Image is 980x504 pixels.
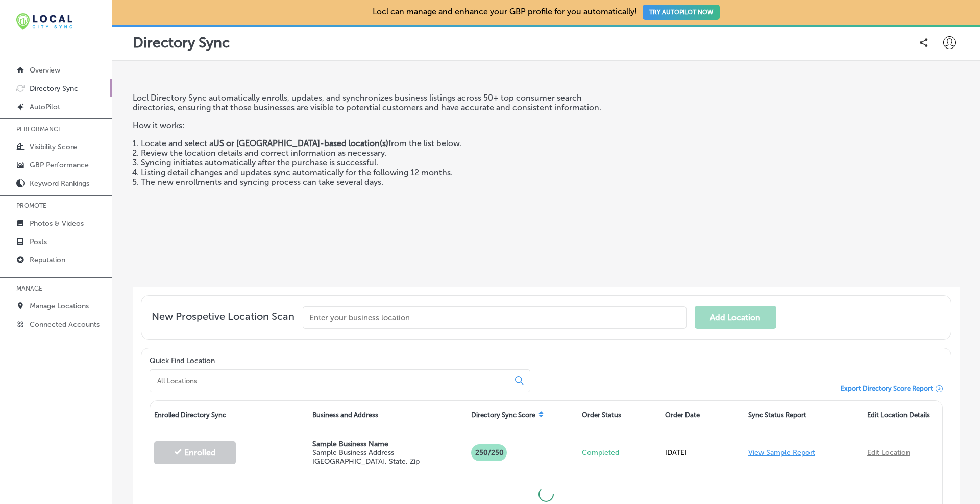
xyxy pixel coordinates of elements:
input: Enter your business location [303,306,687,329]
p: Posts [30,237,47,246]
iframe: Locl: Directory Sync Overview [632,93,960,277]
p: Locl Directory Sync automatically enrolls, updates, and synchronizes business listings across 50+... [133,93,624,112]
p: GBP Performance [30,161,89,170]
button: Add Location [695,306,776,329]
p: Visibility Score [30,142,77,151]
span: New Prospetive Location Scan [152,310,295,329]
p: Directory Sync [133,34,230,51]
div: Order Date [661,401,744,429]
p: Completed [582,448,657,457]
div: Enrolled Directory Sync [150,401,308,429]
p: Sample Business Address [312,448,462,457]
div: Business and Address [308,401,467,429]
input: All Locations [156,376,507,386]
li: Locate and select a from the list below. [141,138,624,148]
div: Directory Sync Score [467,401,578,429]
p: Reputation [30,256,65,265]
p: Connected Accounts [30,320,100,329]
a: Edit Location [867,448,910,457]
p: Sample Business Name [312,440,462,448]
li: Syncing initiates automatically after the purchase is successful. [141,158,624,167]
span: Export Directory Score Report [841,385,933,392]
li: Listing detail changes and updates sync automatically for the following 12 months. [141,167,624,177]
div: Sync Status Report [744,401,863,429]
p: Manage Locations [30,302,89,310]
div: [DATE] [661,438,744,467]
strong: US or [GEOGRAPHIC_DATA]-based location(s) [213,138,388,148]
p: Keyword Rankings [30,179,89,188]
li: The new enrollments and syncing process can take several days. [141,177,624,187]
p: [GEOGRAPHIC_DATA], State, Zip [312,457,462,466]
p: Photos & Videos [30,219,84,228]
img: 12321ecb-abad-46dd-be7f-2600e8d3409flocal-city-sync-logo-rectangle.png [16,13,72,30]
p: AutoPilot [30,103,60,111]
label: Quick Find Location [150,356,215,365]
p: Directory Sync [30,84,78,93]
li: Review the location details and correct information as necessary. [141,148,624,158]
p: How it works: [133,112,624,130]
p: 250/250 [471,444,507,461]
button: TRY AUTOPILOT NOW [643,5,720,20]
div: Order Status [578,401,661,429]
div: Edit Location Details [863,401,942,429]
p: Overview [30,66,60,75]
a: View Sample Report [748,448,815,457]
button: Enrolled [154,441,236,464]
